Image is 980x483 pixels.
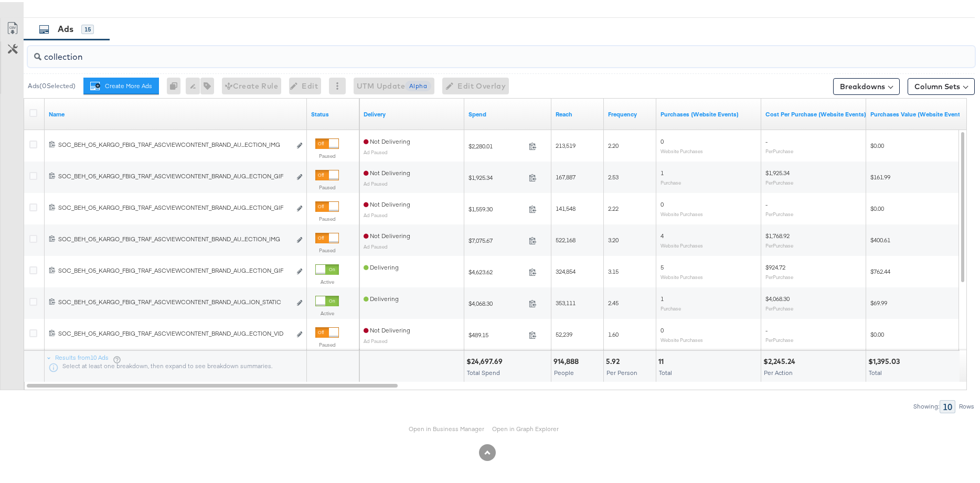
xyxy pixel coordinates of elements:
div: SOC_BEH_O5_KARGO_FBIG_TRAF_ASCVIEWCONTENT_BRAND_AUG...ION_STATIC [58,296,291,304]
div: 10 [940,398,955,411]
sub: Per Purchase [765,146,793,152]
span: Per Action [764,367,793,374]
div: SOC_BEH_O5_KARGO_FBIG_TRAF_ASCVIEWCONTENT_BRAND_AUG...ECTION_GIF [58,264,291,273]
span: 5 [661,261,664,269]
sub: Ad Paused [364,147,388,153]
sub: Per Purchase [765,209,793,215]
div: SOC_BEH_O5_KARGO_FBIG_TRAF_ASCVIEWCONTENT_BRAND_AUG...ECTION_GIF [58,170,291,178]
button: Breakdowns [833,76,900,93]
span: 52,239 [556,328,572,336]
span: $1,925.34 [468,171,525,179]
div: $24,697.69 [466,355,506,364]
label: Active [315,276,339,283]
sub: Website Purchases [661,209,703,215]
a: The average cost for each purchase tracked by your Custom Audience pixel on your website after pe... [765,108,866,116]
div: SOC_BEH_O5_KARGO_FBIG_TRAF_ASCVIEWCONTENT_BRAND_AUG...ECTION_VID [58,327,291,336]
span: 1.60 [608,328,619,336]
span: 324,854 [556,265,576,273]
sub: Per Purchase [765,303,793,309]
span: Delivering [364,261,399,269]
a: The number of people your ad was served to. [556,108,600,116]
span: Total [659,367,672,374]
label: Active [315,308,339,315]
span: 141,548 [556,202,576,210]
label: Paused [315,151,339,157]
span: Ads [58,22,73,32]
span: 4 [661,230,664,238]
span: Total Spend [467,367,500,374]
sub: Per Purchase [765,272,793,278]
span: 3.20 [608,234,619,242]
span: 522,168 [556,234,576,242]
button: Create More Ads [83,76,159,92]
button: Column Sets [908,76,975,93]
span: $1,768.92 [765,230,790,238]
span: $1,559.30 [468,203,525,211]
span: 3.15 [608,265,619,273]
label: Paused [315,245,339,252]
sub: Purchase [661,303,681,309]
span: $4,623.62 [468,266,525,274]
a: The total amount spent to date. [468,108,547,116]
div: SOC_BEH_O5_KARGO_FBIG_TRAF_ASCVIEWCONTENT_BRAND_AUG...ECTION_GIF [58,201,291,210]
a: The average number of times your ad was served to each person. [608,108,652,116]
span: Per Person [606,367,637,374]
span: $69.99 [870,297,887,305]
div: Showing: [913,401,940,408]
div: 15 [81,23,94,32]
input: Search Ad Name, ID or Objective [41,40,888,61]
sub: Ad Paused [364,178,388,185]
span: 2.53 [608,171,619,179]
span: $0.00 [870,202,884,210]
sub: Website Purchases [661,146,703,152]
span: - [765,198,768,206]
span: $400.61 [870,234,890,242]
a: The total value of the purchase actions tracked by your Custom Audience pixel on your website aft... [870,108,967,116]
sub: Purchase [661,177,681,184]
span: People [554,367,574,374]
span: $0.00 [870,328,884,336]
a: Ad Name. [49,108,303,116]
span: - [765,135,768,143]
a: Reflects the ability of your Ad to achieve delivery. [364,108,460,116]
span: Not Delivering [364,135,410,143]
div: Ads ( 0 Selected) [28,79,76,89]
span: 0 [661,135,664,143]
a: Shows the current state of your Ad. [311,108,355,116]
span: $0.00 [870,139,884,147]
span: 1 [661,167,664,175]
span: 2.22 [608,202,619,210]
span: $924.72 [765,261,785,269]
div: $2,245.24 [763,355,798,364]
span: - [765,324,768,332]
span: 1 [661,293,664,300]
sub: Ad Paused [364,336,388,342]
span: Not Delivering [364,324,410,332]
sub: Per Purchase [765,335,793,341]
div: Rows [958,401,975,408]
sub: Website Purchases [661,240,703,246]
span: 2.45 [608,297,619,305]
div: SOC_BEH_O5_KARGO_FBIG_TRAF_ASCVIEWCONTENT_BRAND_AU...ECTION_IMG [58,138,291,147]
span: Not Delivering [364,198,410,206]
div: $1,395.03 [868,355,903,364]
span: $1,925.34 [765,167,790,175]
span: $4,068.30 [468,297,525,305]
div: 0 [167,76,186,92]
sub: Ad Paused [364,210,388,216]
a: Open in Business Manager [409,423,484,431]
a: Open in Graph Explorer [492,423,559,431]
sub: Website Purchases [661,272,703,278]
span: $161.99 [870,171,890,179]
span: $2,280.01 [468,140,525,148]
span: $762.44 [870,265,890,273]
sub: Per Purchase [765,240,793,246]
label: Paused [315,213,339,220]
sub: Website Purchases [661,335,703,341]
span: Not Delivering [364,167,410,175]
span: 167,887 [556,171,576,179]
span: 2.20 [608,139,619,147]
div: 914,888 [553,355,582,364]
span: $7,075.67 [468,234,525,242]
sub: Per Purchase [765,177,793,184]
